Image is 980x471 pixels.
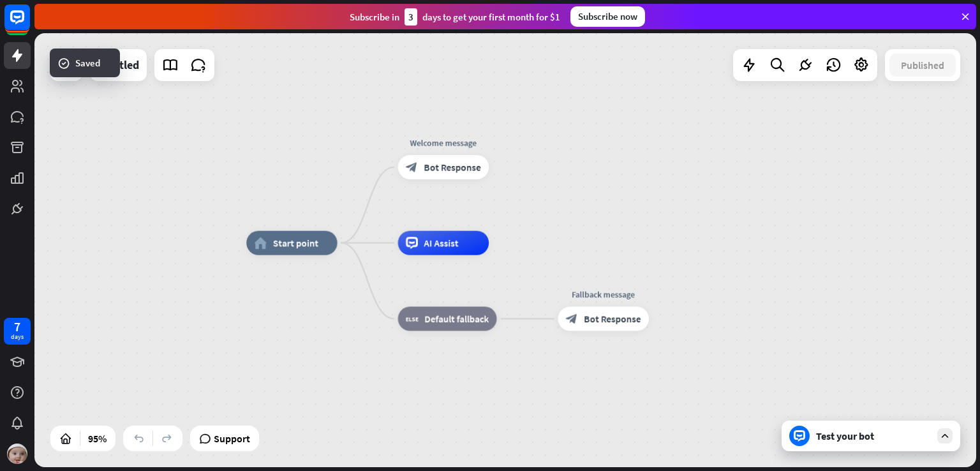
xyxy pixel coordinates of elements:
[57,57,70,70] i: success
[406,313,419,325] i: block_fallback
[255,237,267,249] i: home_2
[14,321,20,333] div: 7
[84,428,110,449] div: 95%
[389,137,498,149] div: Welcome message
[889,54,956,77] button: Published
[4,318,31,345] a: 7 days
[406,161,418,173] i: block_bot_response
[424,237,459,249] span: AI Assist
[350,8,560,26] div: Subscribe in days to get your first month for $1
[424,161,481,173] span: Bot Response
[424,313,489,325] span: Default fallback
[273,237,318,249] span: Start point
[11,333,24,341] div: days
[10,5,48,43] button: Open LiveChat chat widget
[214,428,250,449] span: Support
[816,430,931,442] div: Test your bot
[584,313,641,325] span: Bot Response
[98,49,139,81] div: Untitled
[566,313,578,325] i: block_bot_response
[75,56,100,70] span: Saved
[549,288,658,301] div: Fallback message
[570,6,645,27] div: Subscribe now
[405,8,417,26] div: 3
